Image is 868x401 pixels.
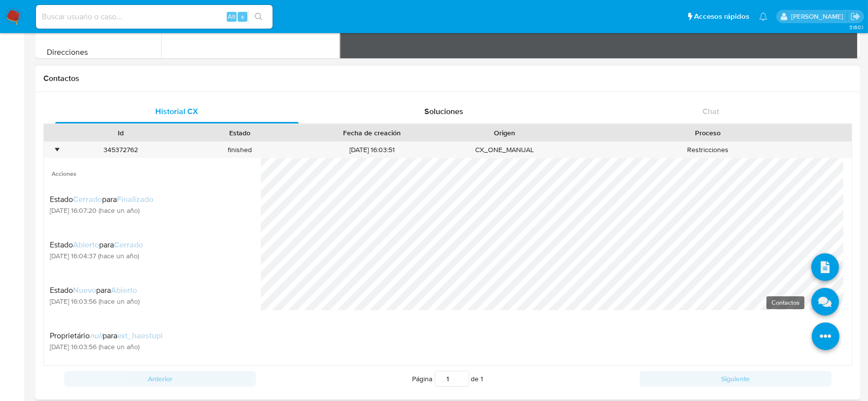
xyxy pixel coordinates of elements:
[50,240,143,250] div: para
[445,142,564,158] div: CX_ONE_MANUAL
[306,128,438,138] div: Fecha de creación
[50,239,73,250] span: Estado
[228,12,236,21] span: Alt
[90,330,103,341] span: null
[50,331,163,341] div: para
[73,284,96,296] span: Nuevo
[50,206,153,215] span: [DATE] 16:07:20 (hace un año)
[50,251,143,260] span: [DATE] 16:04:37 (hace un año)
[155,106,198,117] span: Historial CX
[64,371,256,387] button: Anterior
[111,284,137,296] span: Abierto
[50,330,90,341] span: Proprietário
[117,194,153,205] span: Finalizado
[759,12,767,21] a: Notificaciones
[849,23,863,31] span: 3.160.1
[50,284,73,296] span: Estado
[50,194,73,205] span: Estado
[180,142,300,158] div: finished
[248,10,269,24] button: search-icon
[424,106,463,117] span: Soluciones
[50,195,153,204] div: para
[50,342,163,351] span: [DATE] 16:03:56 (hace un año)
[850,11,861,22] a: Salir
[451,128,557,138] div: Origen
[36,10,273,23] input: Buscar usuario o caso...
[61,142,180,158] div: 345372762
[73,194,102,205] span: Cerrado
[44,158,261,182] span: Acciones
[564,142,852,158] div: Restricciones
[571,128,845,138] div: Proceso
[299,142,445,158] div: [DATE] 16:03:51
[73,239,99,250] span: Abierto
[38,40,161,64] button: Direcciones
[56,145,58,155] div: •
[481,374,484,384] span: 1
[187,128,293,138] div: Estado
[68,128,174,138] div: Id
[50,285,139,295] div: para
[50,297,139,306] span: [DATE] 16:03:56 (hace un año)
[114,239,143,250] span: Cerrado
[117,330,163,341] span: ext_haestupi
[640,371,832,387] button: Siguiente
[413,371,484,387] span: Página de
[791,12,847,21] p: dalia.goicochea@mercadolibre.com.mx
[241,12,244,21] span: s
[694,11,749,22] span: Accesos rápidos
[702,106,719,117] span: Chat
[43,74,852,83] h1: Contactos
